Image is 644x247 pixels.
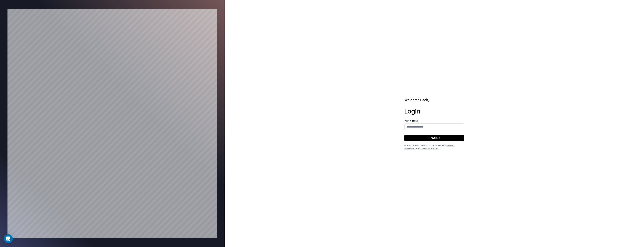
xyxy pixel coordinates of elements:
a: Terms of Service [420,147,439,149]
div: Open Intercom Messenger [4,234,13,243]
div: By continuing, I agree to the Company's and [404,144,464,150]
label: Work Email [404,119,464,122]
a: Privacy Statement [404,144,455,149]
h1: Login [404,107,464,115]
h2: Welcome Back, [404,97,464,103]
button: Continue [404,135,464,141]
